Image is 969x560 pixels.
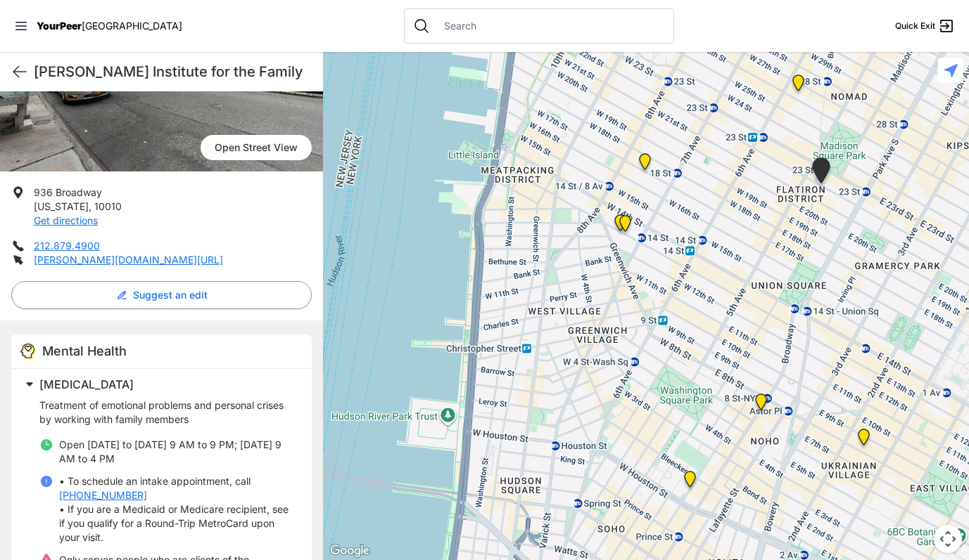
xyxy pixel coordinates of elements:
span: [US_STATE] [34,200,89,212]
button: Map camera controls [934,525,962,553]
button: Suggest an edit [11,281,312,309]
a: 212.879.4900 [34,240,100,252]
div: St. Marks Institute for Mental Health [855,429,873,451]
p: Treatment of emotional problems and personal crises by working with family members [39,398,295,426]
p: • To schedule an intake appointment, call • If you are a Medicaid or Medicare recipient, see if y... [59,474,295,545]
span: Quick Exit [895,20,935,32]
img: Google [327,542,373,560]
span: Suggest an edit [133,288,208,302]
span: Open Street View [201,135,312,160]
div: Center For Healing [681,471,699,493]
span: , [89,200,91,212]
span: [MEDICAL_DATA] [39,377,134,391]
span: 10010 [94,200,122,212]
div: Chelsea, COMPASS Office [636,153,654,176]
a: [PERSON_NAME][DOMAIN_NAME][URL] [34,254,223,266]
div: Harvey Milk High School [752,393,770,416]
a: Quick Exit [895,18,955,34]
span: [GEOGRAPHIC_DATA] [82,20,182,32]
span: YourPeer [37,20,82,32]
a: Get directions [34,214,98,226]
span: 936 Broadway [34,186,102,198]
h1: [PERSON_NAME] Institute for the Family [34,62,312,82]
a: YourPeer[GEOGRAPHIC_DATA] [37,22,182,30]
div: Manhattan [790,74,807,97]
a: [PHONE_NUMBER] [59,488,147,502]
div: Center Youth [612,214,629,237]
div: The Center, Main Building [616,215,634,237]
input: Search [436,19,665,33]
a: Open this area in Google Maps (opens a new window) [327,542,373,560]
span: Mental Health [42,344,127,358]
span: Open [DATE] to [DATE] 9 AM to 9 PM; [DATE] 9 AM to 4 PM [59,438,281,464]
